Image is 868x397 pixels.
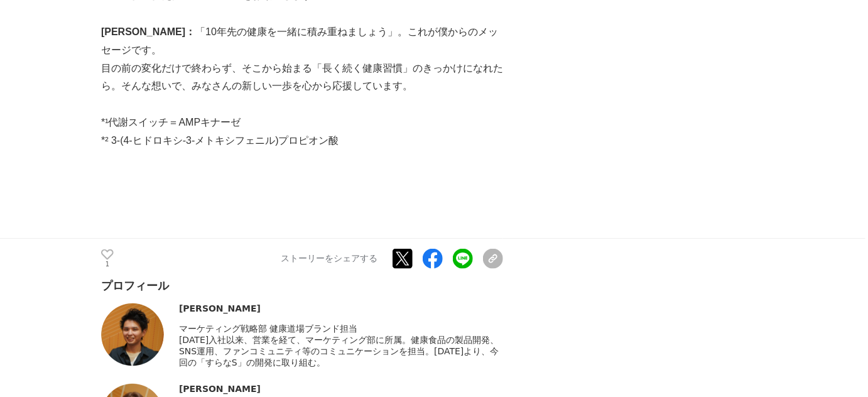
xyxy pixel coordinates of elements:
[179,303,503,313] div: [PERSON_NAME]
[101,303,164,366] img: thumbnail_9b682f70-a598-11f0-928c-2315d4de1502.png
[101,132,503,150] p: *² 3-(4-ヒドロキシ-3-メトキシフェニル)プロピオン酸
[101,114,503,132] p: *¹代謝スイッチ＝AMPキナーゼ
[101,60,503,96] p: 目の前の変化だけで終わらず、そこから始まる「長く続く健康習慣」のきっかけになれたら。そんな想いで、みなさんの新しい一歩を心から応援しています。
[179,324,357,334] span: マーケティング戦略部 健康道場ブランド担当
[101,278,503,293] div: プロフィール
[101,23,503,60] p: 「10年先の健康を一緒に積み重ねましょう」。これが僕からのメッセージです。
[101,261,114,268] p: 1
[179,335,499,367] span: [DATE]入社以来、営業を経て、マーケティング部に所属。健康食品の製品開発、SNS運用、ファンコミュニティ等のコミュニケーションを担当。[DATE]より、今回の「すらなS」の開発に取り組む。
[179,384,503,394] div: [PERSON_NAME]
[101,26,195,37] strong: [PERSON_NAME]：
[281,253,377,264] p: ストーリーをシェアする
